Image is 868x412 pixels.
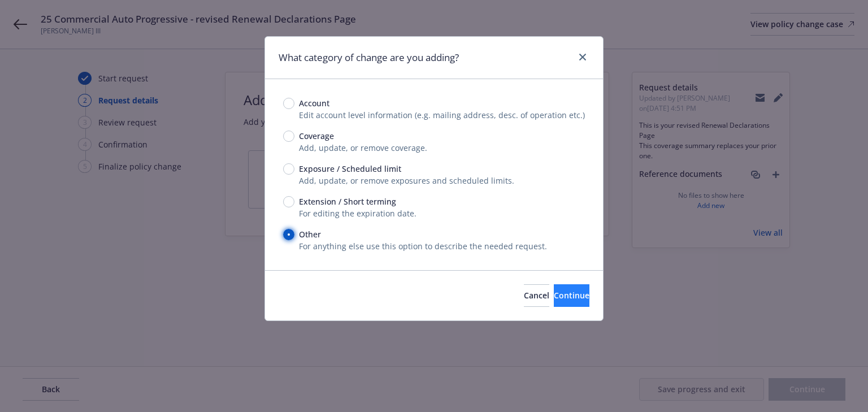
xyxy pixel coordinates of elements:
h1: What category of change are you adding? [279,50,459,65]
input: Extension / Short terming [283,196,294,207]
span: Account [299,97,329,109]
input: Coverage [283,131,294,142]
input: Other [283,229,294,240]
span: Edit account level information (e.g. mailing address, desc. of operation etc.) [299,110,585,120]
button: Continue [554,284,589,307]
span: Other [299,228,321,240]
span: Continue [554,290,589,301]
button: Cancel [524,284,549,307]
input: Exposure / Scheduled limit [283,163,294,175]
input: Account [283,98,294,109]
span: Cancel [524,290,549,301]
span: For editing the expiration date. [299,208,416,219]
span: For anything else use this option to describe the needed request. [299,241,547,251]
a: close [576,50,589,64]
span: Add, update, or remove coverage. [299,142,427,153]
span: Exposure / Scheduled limit [299,163,401,175]
span: Coverage [299,130,334,142]
span: Add, update, or remove exposures and scheduled limits. [299,175,514,186]
span: Extension / Short terming [299,196,396,207]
